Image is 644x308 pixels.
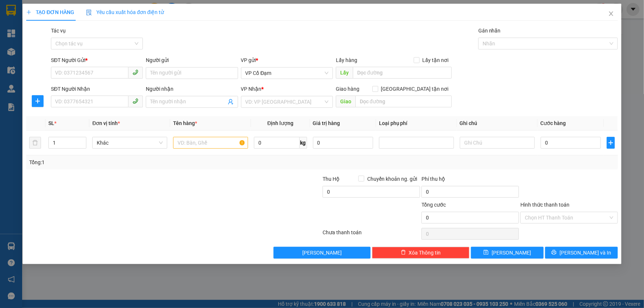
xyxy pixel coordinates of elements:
[26,9,74,15] span: TẠO ĐƠN HÀNG
[409,249,441,257] span: Xóa Thông tin
[29,158,249,166] div: Tổng: 1
[300,137,307,149] span: kg
[86,10,92,15] img: icon
[302,249,342,257] span: [PERSON_NAME]
[26,10,31,15] span: plus
[86,9,164,15] span: Yêu cầu xuất hóa đơn điện tử
[552,250,557,256] span: printer
[173,120,197,126] span: Tên hàng
[336,57,357,63] span: Lấy hàng
[323,176,340,182] span: Thu Hộ
[32,98,44,104] span: plus
[541,120,566,126] span: Cước hàng
[336,96,355,107] span: Giao
[92,120,120,126] span: Đơn vị tính
[132,69,138,75] span: phone
[421,175,519,186] div: Phí thu hộ
[245,68,328,79] span: VP Cổ Đạm
[520,202,569,208] label: Hình thức thanh toán
[173,137,248,149] input: VD: Bàn, Ghế
[355,96,452,107] input: Dọc đường
[378,85,452,93] span: [GEOGRAPHIC_DATA] tận nơi
[132,98,138,104] span: phone
[241,56,333,64] div: VP gửi
[601,4,621,24] button: Close
[146,85,238,93] div: Người nhận
[478,28,501,34] label: Gán nhãn
[313,120,340,126] span: Giá trị hàng
[146,56,238,64] div: Người gửi
[401,250,406,256] span: delete
[560,249,612,257] span: [PERSON_NAME] và In
[273,247,371,259] button: [PERSON_NAME]
[492,249,531,257] span: [PERSON_NAME]
[376,116,457,131] th: Loại phụ phí
[32,95,44,107] button: plus
[607,140,614,146] span: plus
[336,86,359,92] span: Giao hàng
[545,247,618,259] button: printer[PERSON_NAME] và In
[483,250,489,256] span: save
[48,120,54,126] span: SL
[322,228,421,241] div: Chưa thanh toán
[241,86,262,92] span: VP Nhận
[353,67,452,79] input: Dọc đường
[607,137,615,149] button: plus
[51,28,66,34] label: Tác vụ
[471,247,544,259] button: save[PERSON_NAME]
[51,85,143,93] div: SĐT Người Nhận
[372,247,469,259] button: deleteXóa Thông tin
[313,137,373,149] input: 0
[421,202,446,208] span: Tổng cước
[29,137,41,149] button: delete
[364,175,420,183] span: Chuyển khoản ng. gửi
[51,56,143,64] div: SĐT Người Gửi
[420,56,452,64] span: Lấy tận nơi
[267,120,293,126] span: Định lượng
[457,116,538,131] th: Ghi chú
[97,137,163,148] span: Khác
[336,67,353,79] span: Lấy
[608,11,614,17] span: close
[460,137,535,149] input: Ghi Chú
[228,99,234,105] span: user-add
